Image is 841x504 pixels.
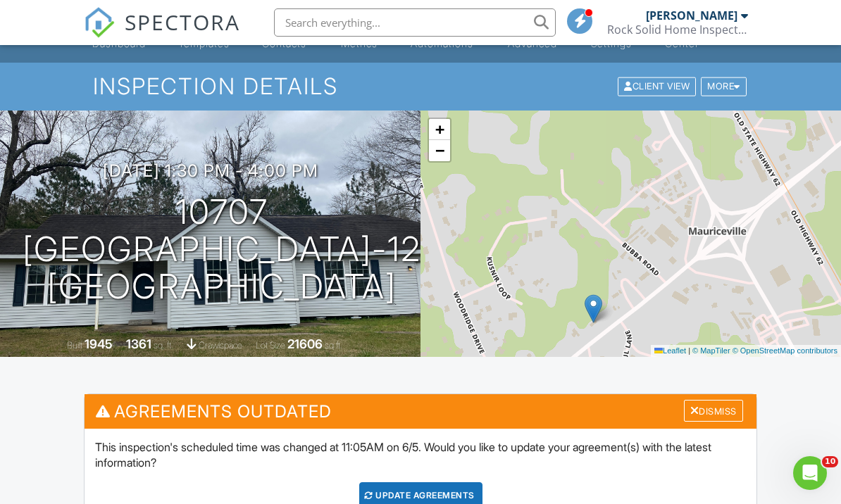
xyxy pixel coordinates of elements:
div: Dismiss [684,400,743,422]
div: More [701,77,747,96]
a: Zoom out [429,140,450,161]
a: Leaflet [654,346,686,355]
div: 1945 [85,336,113,351]
iframe: Intercom live chat [793,456,827,490]
span: | [688,346,690,355]
span: sq.ft. [325,340,342,351]
h3: Agreements Outdated [85,394,756,429]
a: SPECTORA [84,19,240,49]
span: 10 [822,456,838,467]
span: crawlspace [199,340,242,351]
div: Client View [618,77,696,96]
span: sq. ft. [154,340,173,351]
div: Rock Solid Home Inspection [607,23,748,37]
input: Search everything... [274,8,556,37]
a: © OpenStreetMap contributors [733,346,837,355]
div: [PERSON_NAME] [646,8,737,23]
a: Zoom in [429,119,450,140]
span: SPECTORA [125,7,240,37]
h1: 10707 [GEOGRAPHIC_DATA]-12 [GEOGRAPHIC_DATA] [23,194,421,305]
h3: [DATE] 1:30 pm - 4:00 pm [103,161,318,180]
div: 21606 [287,336,323,351]
span: Built [67,340,82,351]
a: Client View [616,80,699,91]
img: The Best Home Inspection Software - Spectora [84,7,115,38]
a: © MapTiler [692,346,730,355]
div: 1361 [126,336,151,351]
span: + [435,120,444,138]
img: Marker [585,294,602,323]
span: − [435,141,444,159]
h1: Inspection Details [93,74,748,99]
span: Lot Size [256,340,285,351]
